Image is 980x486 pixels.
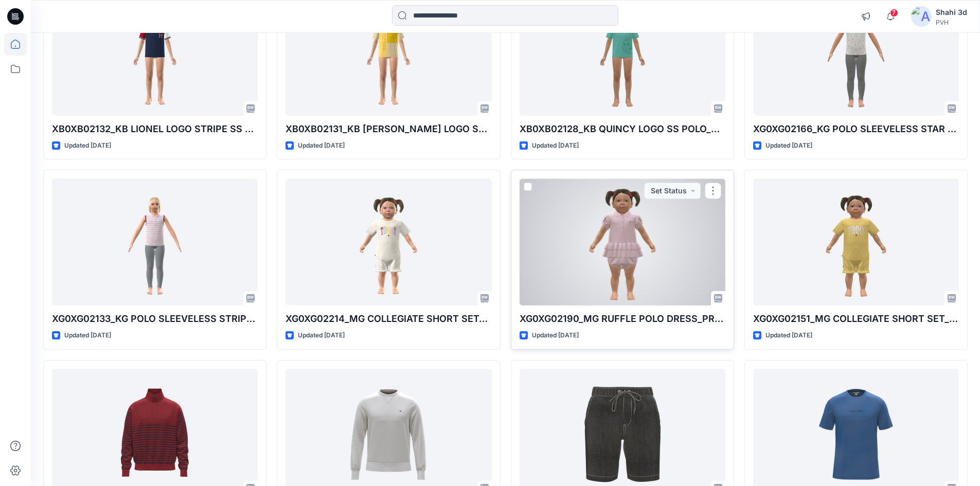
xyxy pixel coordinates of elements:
[64,330,111,341] p: Updated [DATE]
[753,122,959,136] p: XG0XG02166_KG POLO SLEEVELESS STAR CRITTER_PROTO_V01
[765,140,812,151] p: Updated [DATE]
[936,6,967,19] div: Shahi 3d
[286,122,491,136] p: XB0XB02131_KB [PERSON_NAME] LOGO SS POLO_PROTO_V01
[520,122,725,136] p: XB0XB02128_KB QUINCY LOGO SS POLO_PROTO_V01
[532,140,579,151] p: Updated [DATE]
[298,330,345,341] p: Updated [DATE]
[64,140,111,151] p: Updated [DATE]
[286,312,491,326] p: XG0XG02214_MG COLLEGIATE SHORT SET-MULTI_PROTO_V01
[298,140,345,151] p: Updated [DATE]
[532,330,579,341] p: Updated [DATE]
[520,312,725,326] p: XG0XG02190_MG RUFFLE POLO DRESS_PROTO_V01
[286,178,491,305] a: XG0XG02214_MG COLLEGIATE SHORT SET-MULTI_PROTO_V01
[52,122,258,136] p: XB0XB02132_KB LIONEL LOGO STRIPE SS POLO_PROTO_V01
[890,9,898,17] span: 7
[765,330,812,341] p: Updated [DATE]
[52,178,258,305] a: XG0XG02133_KG POLO SLEEVELESS STRIPE_PROTO_V01
[911,6,932,27] img: avatar
[52,312,258,326] p: XG0XG02133_KG POLO SLEEVELESS STRIPE_PROTO_V01
[936,19,967,26] div: PVH
[753,178,959,305] a: XG0XG02151_MG COLLEGIATE SHORT SET_PROTO_V01
[520,178,725,305] a: XG0XG02190_MG RUFFLE POLO DRESS_PROTO_V01
[753,312,959,326] p: XG0XG02151_MG COLLEGIATE SHORT SET_PROTO_V01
